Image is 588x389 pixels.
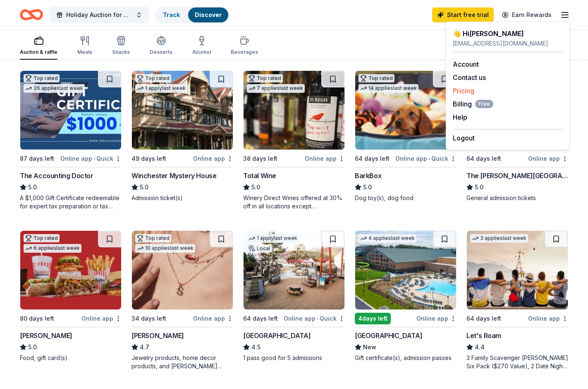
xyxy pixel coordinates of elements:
[251,342,261,352] span: 4.5
[112,32,130,60] button: Snacks
[497,7,557,22] a: Earn Rewards
[466,194,568,202] div: General admission tickets
[395,153,457,164] div: Online app Quick
[244,71,344,150] img: Image for Total Wine
[251,182,260,192] span: 5.0
[359,84,418,93] div: 14 applies last week
[20,231,121,309] img: Image for Portillo's
[131,354,233,370] div: Jewelry products, home decor products, and [PERSON_NAME] Gives Back event in-store or online (or ...
[466,354,568,370] div: 3 Family Scavenger [PERSON_NAME] Six Pack ($270 Value), 2 Date Night Scavenger [PERSON_NAME] Two ...
[140,182,148,192] span: 5.0
[155,7,229,23] button: TrackDiscover
[355,331,422,341] div: [GEOGRAPHIC_DATA]
[24,244,81,253] div: 6 applies last week
[131,314,166,324] div: 34 days left
[243,331,311,341] div: [GEOGRAPHIC_DATA]
[93,155,95,162] span: •
[150,49,172,56] div: Desserts
[193,313,233,324] div: Online app
[284,313,345,324] div: Online app Quick
[416,313,457,324] div: Online app
[243,70,345,210] a: Image for Total WineTop rated7 applieslast week38 days leftOnline appTotal Wine5.0Winery Direct W...
[24,84,85,93] div: 26 applies last week
[453,29,563,39] div: 👋 Hi [PERSON_NAME]
[81,313,122,324] div: Online app
[24,234,60,242] div: Top rated
[355,171,381,181] div: BarkBox
[20,70,122,210] a: Image for The Accounting DoctorTop rated26 applieslast week87 days leftOnline app•QuickThe Accoun...
[453,133,475,143] button: Logout
[20,194,122,210] div: A $1,000 Gift Certificate redeemable for expert tax preparation or tax resolution services—recipi...
[20,230,122,362] a: Image for Portillo'sTop rated6 applieslast week80 days leftOnline app[PERSON_NAME]5.0Food, gift c...
[355,70,457,202] a: Image for BarkBoxTop rated14 applieslast week64 days leftOnline app•QuickBarkBox5.0Dog toy(s), do...
[317,315,318,322] span: •
[355,354,457,362] div: Gift certificate(s), admission passes
[131,70,233,202] a: Image for Winchester Mystery HouseTop rated1 applylast week49 days leftOnline appWinchester Myste...
[475,342,485,352] span: 4.4
[453,99,493,109] span: Billing
[528,153,568,164] div: Online app
[528,313,568,324] div: Online app
[20,314,54,324] div: 80 days left
[470,234,528,243] div: 3 applies last week
[131,171,216,181] div: Winchester Mystery House
[135,244,195,253] div: 10 applies last week
[20,71,121,150] img: Image for The Accounting Doctor
[355,313,391,324] div: 4 days left
[243,171,276,181] div: Total Wine
[132,231,233,309] img: Image for Kendra Scott
[20,49,57,56] div: Auction & raffle
[131,331,184,341] div: [PERSON_NAME]
[428,155,430,162] span: •
[247,244,272,253] div: Local
[355,194,457,202] div: Dog toy(s), dog food
[50,7,149,23] button: Holiday Auction for Mock trial
[135,74,171,82] div: Top rated
[243,154,277,164] div: 38 days left
[466,331,501,341] div: Let's Roam
[247,74,283,82] div: Top rated
[20,154,54,164] div: 87 days left
[77,49,92,56] div: Meals
[66,10,132,20] span: Holiday Auction for Mock trial
[77,32,92,60] button: Meals
[355,231,456,309] img: Image for Great Wolf Lodge
[432,7,494,22] a: Start free trial
[20,331,72,341] div: [PERSON_NAME]
[112,49,130,56] div: Snacks
[359,234,416,243] div: 4 applies last week
[247,234,299,243] div: 1 apply last week
[244,231,344,309] img: Image for Bay Area Discovery Museum
[363,342,376,352] span: New
[195,11,222,18] a: Discover
[475,182,483,192] span: 5.0
[466,171,568,181] div: The [PERSON_NAME][GEOGRAPHIC_DATA]
[24,74,60,82] div: Top rated
[231,49,258,56] div: Beverages
[453,39,563,48] div: [EMAIL_ADDRESS][DOMAIN_NAME]
[150,32,172,60] button: Desserts
[243,230,345,362] a: Image for Bay Area Discovery Museum1 applylast weekLocal64 days leftOnline app•Quick[GEOGRAPHIC_D...
[140,342,149,352] span: 4.7
[131,230,233,370] a: Image for Kendra ScottTop rated10 applieslast week34 days leftOnline app[PERSON_NAME]4.7Jewelry p...
[163,11,180,18] a: Track
[466,230,568,370] a: Image for Let's Roam3 applieslast week64 days leftOnline appLet's Roam4.43 Family Scavenger [PERS...
[20,5,43,24] a: Home
[467,231,568,309] img: Image for Let's Roam
[135,84,187,93] div: 1 apply last week
[453,60,479,68] a: Account
[135,234,171,242] div: Top rated
[243,314,278,324] div: 64 days left
[466,154,501,164] div: 64 days left
[193,153,233,164] div: Online app
[243,194,345,210] div: Winery Direct Wines offered at 30% off in all locations except [GEOGRAPHIC_DATA], [GEOGRAPHIC_DAT...
[131,154,166,164] div: 49 days left
[131,194,233,202] div: Admission ticket(s)
[20,32,57,60] button: Auction & raffle
[453,99,493,109] button: BillingFree
[453,87,474,95] a: Pricing
[20,354,122,362] div: Food, gift card(s)
[243,354,345,362] div: 1 pass good for 5 admissions
[355,154,390,164] div: 64 days left
[192,49,211,56] div: Alcohol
